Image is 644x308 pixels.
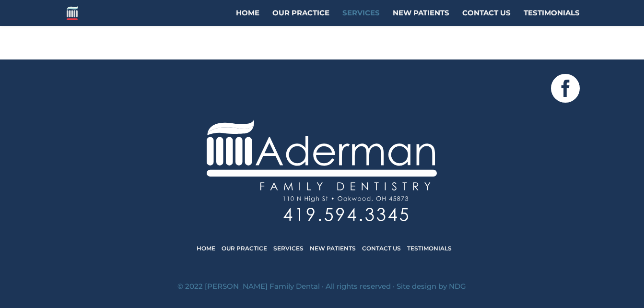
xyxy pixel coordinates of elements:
a: Services [342,10,380,26]
a: Services [273,245,304,252]
a: Contact Us [462,10,511,26]
a: Testimonials [524,10,580,26]
a: Testimonials [407,245,452,252]
img: Aderman Family Dentistry [67,6,78,20]
img: aderman-logo-phone-number-white-on-transparent-vector [283,208,408,221]
a: Our Practice [222,245,267,252]
a: New Patients [393,10,449,26]
img: aderman-logo-white-on-transparent-vector [207,119,437,190]
a: Home [197,245,215,252]
a: Contact Us [362,245,401,252]
a:  [551,93,580,103]
a: New Patients [310,245,356,252]
img: aderman-logo-address-white-on-transparent-vector [283,196,408,202]
p: © 2022 [PERSON_NAME] Family Dental · All rights reserved · Site design by NDG [79,280,565,294]
span:  [551,74,580,103]
a: Home [236,10,259,26]
a: Our Practice [272,10,329,26]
